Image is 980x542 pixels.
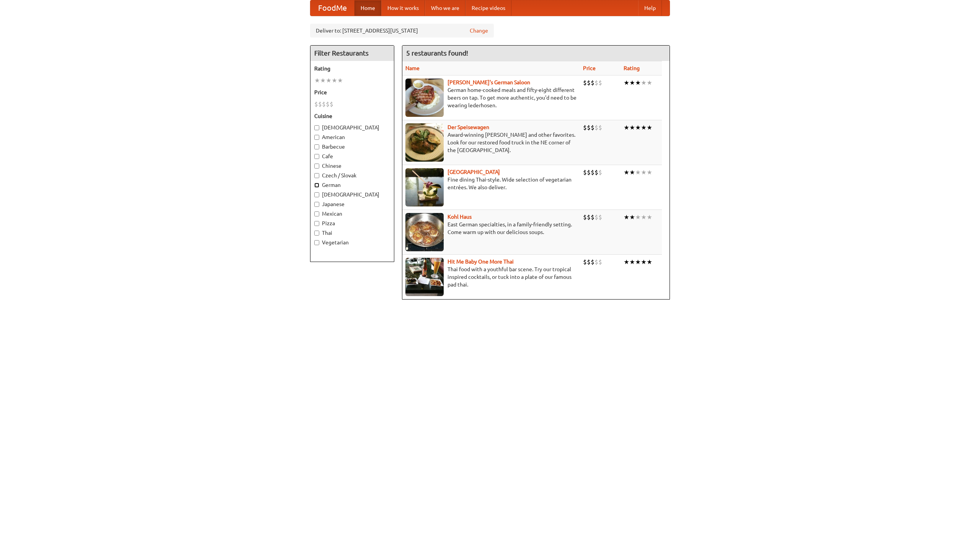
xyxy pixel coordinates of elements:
li: $ [598,258,602,266]
li: $ [330,100,333,108]
label: Cafe [314,152,390,160]
li: $ [583,258,587,266]
li: $ [591,213,595,221]
li: $ [583,123,587,132]
label: Pizza [314,219,390,227]
p: Award-winning [PERSON_NAME] and other favorites. Look for our restored food truck in the NE corne... [405,131,577,154]
li: ★ [641,213,647,221]
img: babythai.jpg [405,258,444,296]
li: ★ [624,123,629,132]
li: $ [587,258,591,266]
li: $ [322,100,326,108]
a: [GEOGRAPHIC_DATA] [448,169,500,175]
li: $ [595,79,598,87]
li: ★ [326,76,332,85]
label: Chinese [314,162,390,170]
a: Kohl Haus [448,214,472,220]
li: $ [314,100,318,108]
li: ★ [635,123,641,132]
li: ★ [624,213,629,221]
li: ★ [629,258,635,266]
li: $ [598,213,602,221]
li: ★ [629,123,635,132]
li: $ [591,79,595,87]
li: ★ [641,123,647,132]
a: Home [354,0,381,16]
label: Mexican [314,210,390,218]
img: satay.jpg [405,168,444,206]
input: [DEMOGRAPHIC_DATA] [314,125,319,130]
li: $ [595,123,598,132]
li: ★ [647,213,652,221]
img: esthers.jpg [405,79,444,117]
p: East German specialties, in a family-friendly setting. Come warm up with our delicious soups. [405,221,577,236]
label: Thai [314,229,390,237]
li: $ [598,123,602,132]
li: ★ [641,168,647,177]
li: ★ [635,258,641,266]
input: Barbecue [314,144,319,149]
a: Help [638,0,662,16]
img: speisewagen.jpg [405,123,444,162]
label: Vegetarian [314,239,390,246]
li: ★ [629,213,635,221]
li: $ [598,79,602,87]
li: $ [595,168,598,177]
li: ★ [629,79,635,87]
li: ★ [647,258,652,266]
li: $ [595,258,598,266]
label: Barbecue [314,143,390,151]
a: Who we are [425,0,465,16]
input: American [314,135,319,140]
li: ★ [314,76,320,85]
input: Chinese [314,164,319,169]
input: Thai [314,231,319,236]
input: German [314,183,319,188]
li: ★ [629,168,635,177]
li: ★ [647,123,652,132]
input: [DEMOGRAPHIC_DATA] [314,192,319,197]
li: $ [591,168,595,177]
li: $ [587,168,591,177]
li: $ [583,168,587,177]
input: Japanese [314,202,319,207]
label: [DEMOGRAPHIC_DATA] [314,191,390,198]
a: Der Speisewagen [448,124,489,130]
p: Fine dining Thai-style. Wide selection of vegetarian entrées. We also deliver. [405,176,577,191]
input: Cafe [314,154,319,159]
li: ★ [624,258,629,266]
li: ★ [647,168,652,177]
li: ★ [635,213,641,221]
li: $ [583,79,587,87]
a: Change [470,27,488,34]
li: $ [591,258,595,266]
li: $ [598,168,602,177]
label: German [314,181,390,189]
a: How it works [381,0,425,16]
li: ★ [635,79,641,87]
a: Rating [624,65,640,71]
input: Vegetarian [314,240,319,245]
h5: Cuisine [314,112,390,120]
a: Hit Me Baby One More Thai [448,259,514,265]
ng-pluralize: 5 restaurants found! [406,49,468,57]
a: Name [405,65,420,71]
h4: Filter Restaurants [310,46,394,61]
li: ★ [624,168,629,177]
li: ★ [641,258,647,266]
a: Price [583,65,596,71]
label: American [314,133,390,141]
a: [PERSON_NAME]'s German Saloon [448,79,530,85]
img: kohlhaus.jpg [405,213,444,251]
li: ★ [647,79,652,87]
li: $ [587,213,591,221]
li: ★ [635,168,641,177]
h5: Rating [314,65,390,72]
li: $ [587,79,591,87]
input: Mexican [314,211,319,216]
